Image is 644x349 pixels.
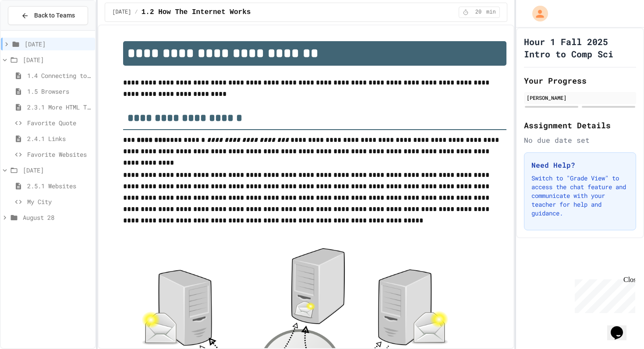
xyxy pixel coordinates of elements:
span: min [486,9,496,16]
span: [DATE] [23,55,92,64]
span: Favorite Quote [27,118,92,127]
span: 1.4 Connecting to a Website [27,71,92,80]
span: 2.3.1 More HTML Tags [27,102,92,112]
iframe: chat widget [571,276,635,313]
button: Back to Teams [8,6,88,25]
span: August 28 [23,213,92,222]
span: 1.2 How The Internet Works [142,7,251,18]
div: Chat with us now!Close [4,4,60,56]
div: No due date set [524,135,636,145]
h2: Assignment Details [524,119,636,131]
span: 20 [471,9,485,16]
div: My Account [523,4,550,24]
span: 2.5.1 Websites [27,181,92,190]
div: [PERSON_NAME] [527,94,633,102]
span: [DATE] [112,9,131,16]
span: 2.4.1 Links [27,134,92,143]
span: Favorite Websites [27,150,92,159]
p: Switch to "Grade View" to access the chat feature and communicate with your teacher for help and ... [531,174,629,218]
span: 1.5 Browsers [27,87,92,96]
h3: Need Help? [531,160,629,170]
span: My City [27,197,92,206]
span: Back to Teams [34,11,75,20]
span: [DATE] [25,39,92,49]
h2: Your Progress [524,74,636,87]
span: [DATE] [23,166,92,175]
span: / [135,9,138,16]
iframe: chat widget [607,314,635,340]
h1: Hour 1 Fall 2025 Intro to Comp Sci [524,35,636,60]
